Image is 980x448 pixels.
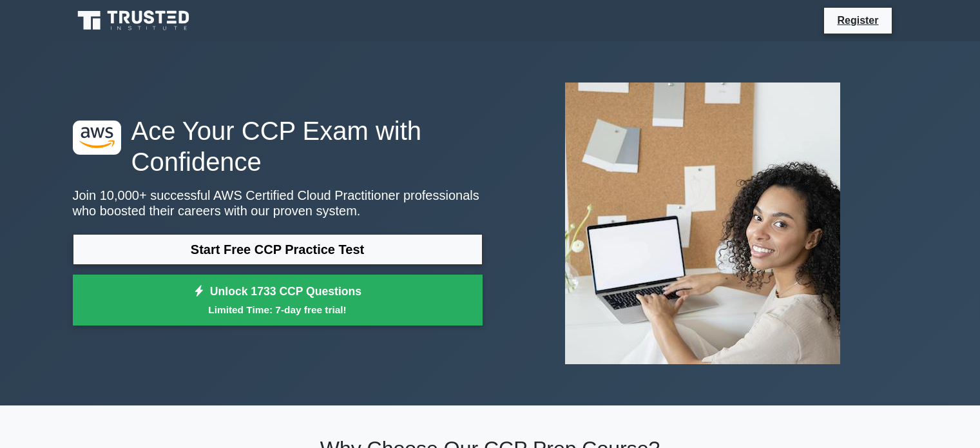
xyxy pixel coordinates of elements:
[89,302,466,317] small: Limited Time: 7-day free trial!
[829,12,886,28] a: Register
[73,188,483,219] p: Join 10,000+ successful AWS Certified Cloud Practitioner professionals who boosted their careers ...
[73,115,483,177] h1: Ace Your CCP Exam with Confidence
[73,234,483,265] a: Start Free CCP Practice Test
[73,275,483,326] a: Unlock 1733 CCP QuestionsLimited Time: 7-day free trial!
